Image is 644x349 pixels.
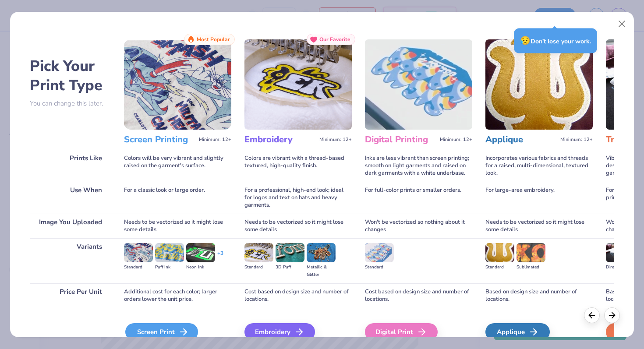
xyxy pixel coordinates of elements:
[606,243,635,262] img: Direct-to-film
[30,150,111,182] div: Prints Like
[244,323,315,341] div: Embroidery
[186,264,215,271] div: Neon Ink
[124,264,153,271] div: Standard
[614,16,630,32] button: Close
[244,182,352,214] div: For a professional, high-end look; ideal for logos and text on hats and heavy garments.
[30,238,111,283] div: Variants
[485,150,593,182] div: Incorporates various fabrics and threads for a raised, multi-dimensional, textured look.
[276,264,304,271] div: 3D Puff
[199,137,231,143] span: Minimum: 12+
[307,264,336,278] div: Metallic & Glitter
[30,214,111,238] div: Image You Uploaded
[244,264,273,271] div: Standard
[485,214,593,238] div: Needs to be vectorized so it might lose some details
[30,283,111,308] div: Price Per Unit
[365,39,472,130] img: Digital Printing
[365,182,472,214] div: For full-color prints or smaller orders.
[485,264,514,271] div: Standard
[124,134,195,145] h3: Screen Printing
[485,243,514,262] img: Standard
[30,100,111,107] p: You can change this later.
[125,323,198,341] div: Screen Print
[217,250,223,264] div: + 3
[485,134,557,145] h3: Applique
[485,283,593,308] div: Based on design size and number of locations.
[606,264,635,271] div: Direct-to-film
[520,35,531,46] span: 😥
[124,182,231,214] div: For a classic look or large order.
[365,283,472,308] div: Cost based on design size and number of locations.
[514,28,597,53] div: Don’t lose your work.
[244,214,352,238] div: Needs to be vectorized so it might lose some details
[124,214,231,238] div: Needs to be vectorized so it might lose some details
[319,137,352,143] span: Minimum: 12+
[244,150,352,182] div: Colors are vibrant with a thread-based textured, high-quality finish.
[485,323,550,341] div: Applique
[485,182,593,214] div: For large-area embroidery.
[197,36,230,42] span: Most Popular
[365,134,436,145] h3: Digital Printing
[560,137,593,143] span: Minimum: 12+
[155,243,184,262] img: Puff Ink
[244,39,352,130] img: Embroidery
[517,243,545,262] img: Sublimated
[155,264,184,271] div: Puff Ink
[124,243,153,262] img: Standard
[276,243,304,262] img: 3D Puff
[244,243,273,262] img: Standard
[517,264,545,271] div: Sublimated
[124,39,231,130] img: Screen Printing
[365,264,394,271] div: Standard
[124,150,231,182] div: Colors will be very vibrant and slightly raised on the garment's surface.
[30,56,111,95] h2: Pick Your Print Type
[244,283,352,308] div: Cost based on design size and number of locations.
[124,283,231,308] div: Additional cost for each color; larger orders lower the unit price.
[365,323,438,341] div: Digital Print
[485,39,593,130] img: Applique
[319,36,350,42] span: Our Favorite
[365,150,472,182] div: Inks are less vibrant than screen printing; smooth on light garments and raised on dark garments ...
[440,137,472,143] span: Minimum: 12+
[244,134,316,145] h3: Embroidery
[30,182,111,214] div: Use When
[186,243,215,262] img: Neon Ink
[365,214,472,238] div: Won't be vectorized so nothing about it changes
[307,243,336,262] img: Metallic & Glitter
[365,243,394,262] img: Standard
